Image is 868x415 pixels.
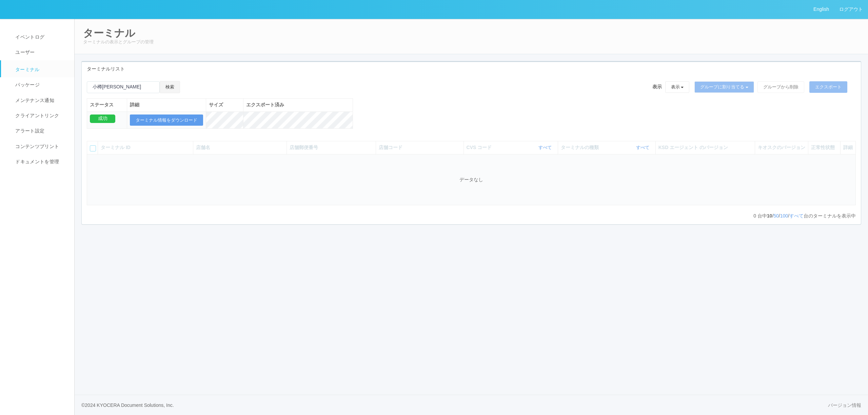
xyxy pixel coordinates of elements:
button: 表示 [665,81,690,93]
div: ターミナルリスト [82,62,861,76]
a: コンテンツプリント [1,139,80,154]
a: すべて [636,145,651,150]
span: アラート設定 [14,128,44,133]
p: 台中 / / / 台のターミナルを表示中 [753,212,856,220]
span: メンテナンス通知 [14,98,54,103]
div: ターミナル ID [101,144,190,151]
a: アラート設定 [1,123,80,139]
a: 50 [773,213,779,219]
div: サイズ [209,101,240,108]
div: 詳細 [843,144,853,151]
span: ターミナルの種類 [561,144,600,151]
span: コンテンツプリント [14,144,59,149]
a: ターミナル [1,60,80,77]
span: キオスクのバージョン [758,145,805,150]
span: ドキュメントを管理 [14,159,59,164]
span: イベントログ [14,34,44,40]
a: ドキュメントを管理 [1,154,80,169]
td: データなし [87,154,856,205]
span: 10 [767,213,772,219]
button: ターミナル情報をダウンロード [130,115,203,126]
span: 店舗郵便番号 [290,145,318,150]
button: グループに割り当てる [694,81,754,93]
a: すべて [538,145,553,150]
span: パッケージ [14,82,40,87]
span: 正常性状態 [811,145,835,150]
button: エクスポート [809,81,847,93]
div: 詳細 [130,101,203,108]
a: メンテナンス通知 [1,93,80,108]
span: 0 [753,213,757,219]
span: 店舗コード [379,145,402,150]
a: ユーザー [1,45,80,60]
button: グループから削除 [757,81,804,93]
a: すべて [789,213,804,219]
span: © 2024 KYOCERA Document Solutions, Inc. [81,402,174,408]
span: KSD エージェント のバージョン [658,145,728,150]
div: 成功 [90,115,115,123]
a: イベントログ [1,29,80,45]
a: バージョン情報 [828,402,861,409]
span: 表示 [652,83,662,90]
span: CVS コード [467,144,494,151]
span: 店舗名 [196,145,210,150]
span: ターミナル [14,67,40,72]
a: 100 [780,213,788,219]
h2: ターミナル [83,27,860,39]
button: すべて [634,144,653,151]
button: すべて [537,144,555,151]
a: パッケージ [1,77,80,92]
span: ユーザー [14,49,35,55]
div: ステータス [90,101,124,108]
span: クライアントリンク [14,113,59,118]
div: エクスポート済み [246,101,350,108]
a: クライアントリンク [1,108,80,123]
button: 検索 [160,81,180,93]
p: ターミナルの表示とグループの管理 [83,39,860,45]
